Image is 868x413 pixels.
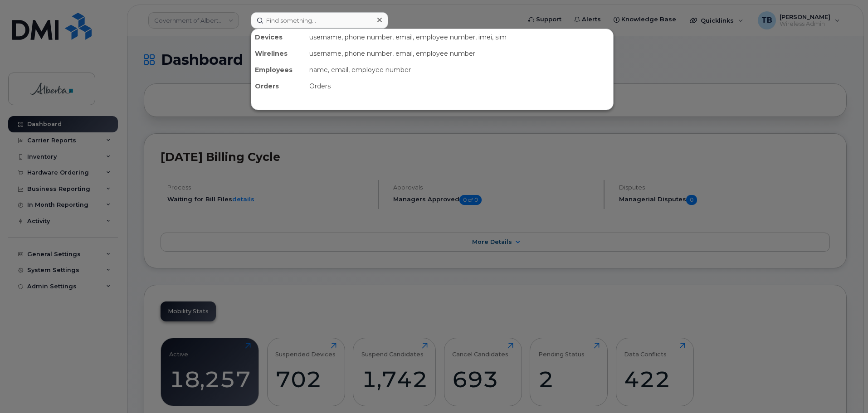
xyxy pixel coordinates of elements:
[306,78,613,94] div: Orders
[306,45,613,62] div: username, phone number, email, employee number
[251,62,306,78] div: Employees
[306,29,613,45] div: username, phone number, email, employee number, imei, sim
[251,29,306,45] div: Devices
[251,78,306,94] div: Orders
[251,45,306,62] div: Wirelines
[306,62,613,78] div: name, email, employee number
